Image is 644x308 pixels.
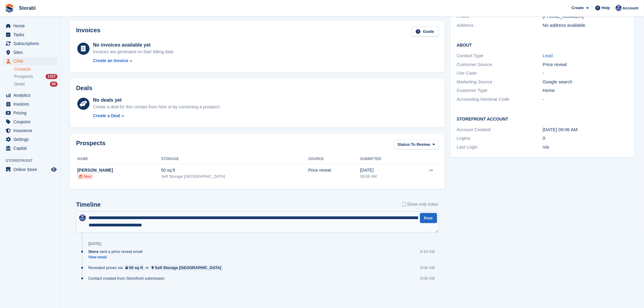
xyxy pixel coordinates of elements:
div: n/a [543,144,629,151]
a: menu [3,135,58,144]
div: Price reveal [543,61,629,68]
a: menu [3,22,58,30]
a: menu [3,30,58,39]
div: Google search [543,79,629,86]
label: Show only notes [402,201,439,208]
h2: Invoices [76,27,100,37]
span: Deals [14,81,25,87]
div: Accounting Nominal Code [457,96,543,103]
a: View email [88,255,145,260]
div: 50 sq ft [161,167,308,173]
a: menu [3,117,58,126]
span: Create [572,5,584,11]
div: Account Created [457,126,543,133]
span: Storefront [5,158,61,164]
span: Stora [88,249,98,254]
div: 9:16 AM [420,249,435,254]
div: Self Storage [GEOGRAPHIC_DATA] [155,265,221,271]
span: Prospects [14,74,33,79]
span: Status: [398,142,411,148]
span: Coupons [13,117,50,126]
div: 50 sq ft [129,265,143,271]
span: Home [13,22,50,30]
a: menu [3,144,58,152]
div: Price reveal [308,167,360,173]
div: No deals yet [93,96,221,104]
div: [PHONE_NUMBER] [543,13,629,20]
a: menu [3,165,58,174]
div: Marketing Source [457,79,543,86]
span: Analytics [13,91,50,100]
div: Address [457,22,543,29]
a: Storabl [16,3,38,13]
div: 9:06 AM [420,265,435,271]
div: Contact Type [457,52,543,59]
span: Capital [13,144,50,152]
a: Prospects 1157 [14,73,58,80]
span: Invoices [13,100,50,108]
div: Logins [457,135,543,142]
th: Storage [161,154,308,164]
a: menu [3,109,58,117]
span: Account [623,5,639,11]
h2: Storefront Account [457,116,629,122]
li: New [77,173,93,180]
a: Guide [412,27,439,37]
a: menu [3,39,58,48]
th: Name [76,154,161,164]
div: No address available. [543,22,629,29]
span: CRM [13,57,50,65]
div: 0 [543,135,629,142]
a: 50 sq ft [124,265,144,271]
span: Insurance [13,126,50,135]
div: [PERSON_NAME] [77,167,161,173]
span: Pricing [13,109,50,117]
input: Show only notes [402,201,406,208]
div: Create a deal for this contact from here or by converting a prospect. [93,104,221,110]
div: Create a Deal [93,113,120,119]
a: Create a Deal [93,113,221,119]
h2: Prospects [76,140,106,151]
div: 09:06 AM [360,173,409,180]
span: Sites [13,48,50,57]
div: Customer Type [457,87,543,94]
a: Contacts [14,66,58,72]
div: 30 [50,82,58,87]
h2: Timeline [76,201,101,208]
div: Home [543,87,629,94]
div: [DATE] [360,167,409,173]
span: Subscriptions [13,39,50,48]
img: Tegan Ewart [616,5,622,11]
a: menu [3,48,58,57]
span: To Review [411,142,430,148]
img: Tegan Ewart [79,215,86,221]
div: 1157 [46,74,58,79]
a: Lead [543,53,553,58]
div: Invoices are generated on their billing date. [93,49,175,55]
a: Create an Invoice [93,58,175,64]
span: Settings [13,135,50,144]
div: - [543,70,629,77]
a: menu [3,126,58,135]
button: Status: To Review [394,140,439,150]
a: menu [3,91,58,100]
a: menu [3,100,58,108]
div: [DATE] [88,241,101,246]
div: Create an Invoice [93,58,128,64]
h2: Deals [76,85,92,92]
th: Source [308,154,360,164]
h2: About [457,42,629,48]
div: Phone [457,13,543,20]
a: Deals 30 [14,81,58,87]
div: Revealed prices via in [88,265,226,271]
img: stora-icon-8386f47178a22dfd0bd8f6a31ec36ba5ce8667c1dd55bd0f319d3a0aa187defe.svg [5,4,14,13]
div: [DATE] 09:06 AM [543,126,629,133]
th: Submitted [360,154,409,164]
div: Self Storage [GEOGRAPHIC_DATA] [161,173,308,180]
span: Help [602,5,610,11]
button: Post [420,213,437,223]
div: Customer Source [457,61,543,68]
div: 9:06 AM [420,275,435,281]
a: menu [3,57,58,65]
span: Online Store [13,165,50,174]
